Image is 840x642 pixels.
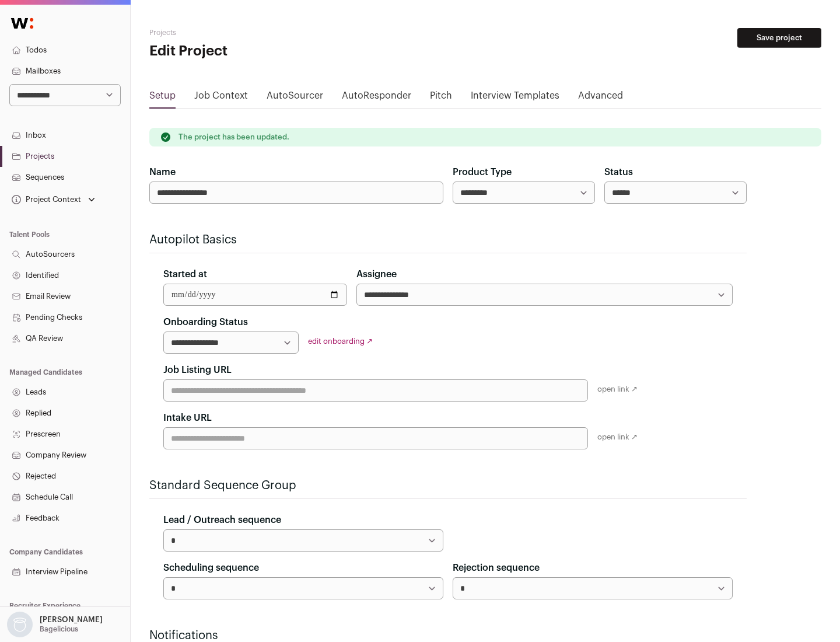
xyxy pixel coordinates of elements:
label: Job Listing URL [163,363,232,377]
button: Save project [737,28,821,48]
img: Wellfound [5,12,40,35]
a: edit onboarding ↗ [308,337,373,345]
label: Scheduling sequence [163,561,259,575]
h1: Edit Project [149,42,373,61]
div: Project Context [9,195,81,204]
label: Onboarding Status [163,315,248,329]
label: Lead / Outreach sequence [163,513,281,527]
h2: Autopilot Basics [149,232,747,248]
button: Open dropdown [5,612,105,637]
a: Job Context [194,89,248,107]
a: Advanced [578,89,623,107]
label: Started at [163,267,207,281]
label: Intake URL [163,411,212,425]
a: Interview Templates [471,89,559,107]
a: AutoSourcer [267,89,323,107]
button: Open dropdown [9,191,97,208]
p: [PERSON_NAME] [40,615,103,624]
img: nopic.png [7,612,33,637]
label: Rejection sequence [453,561,540,575]
label: Status [604,165,633,179]
label: Name [149,165,176,179]
h2: Standard Sequence Group [149,477,747,494]
a: AutoResponder [342,89,411,107]
a: Setup [149,89,176,107]
label: Product Type [453,165,512,179]
p: The project has been updated. [178,132,289,142]
h2: Projects [149,28,373,37]
a: Pitch [430,89,452,107]
label: Assignee [356,267,397,281]
p: Bagelicious [40,624,78,634]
